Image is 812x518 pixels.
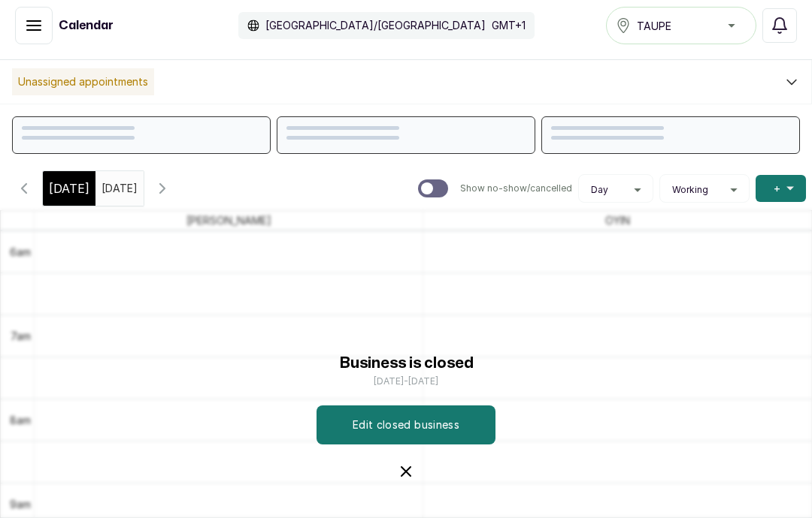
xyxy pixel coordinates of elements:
p: Show no-show/cancelled [460,182,572,194]
button: + [756,175,806,202]
span: Working [672,184,708,196]
button: Edit closed business [317,405,495,444]
span: Day [591,184,608,196]
p: [DATE] - [DATE] [283,375,529,387]
button: Day [585,184,647,196]
div: [DATE] [43,171,95,206]
span: + [774,181,780,196]
h1: Business is closed [339,351,474,375]
button: TAUPE [606,7,756,44]
span: [DATE] [49,179,89,197]
p: GMT+1 [492,18,526,33]
p: Unassigned appointments [12,68,154,95]
h1: Calendar [59,17,114,35]
button: Working [666,184,743,196]
p: [GEOGRAPHIC_DATA]/[GEOGRAPHIC_DATA] [265,18,486,33]
span: TAUPE [637,18,671,34]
